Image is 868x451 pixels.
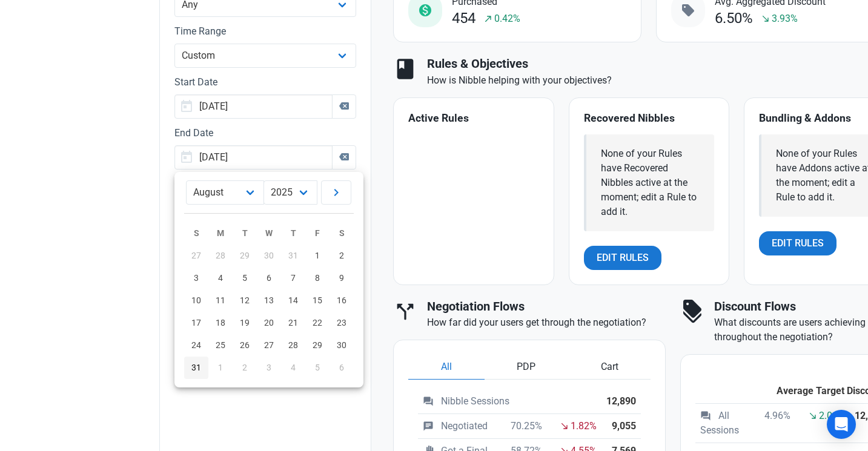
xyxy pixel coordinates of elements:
a: 3 [184,267,208,289]
span: sell [681,3,695,18]
div: 454 [452,10,475,27]
span: south_east [761,14,770,24]
span: 4 [218,273,223,283]
span: 3 [267,363,271,372]
a: 11 [208,289,233,312]
a: 12 [233,289,257,312]
span: 30 [337,340,346,350]
span: 31 [191,363,201,372]
a: 9 [330,267,354,289]
a: 13 [257,289,281,312]
span: 1 [218,363,223,372]
a: 16 [330,289,354,312]
a: 8 [305,267,330,289]
a: 6 [257,267,281,289]
td: Negotiated [418,414,500,439]
a: 2 [330,245,354,267]
span: 12 [240,295,250,305]
h4: Active Rules [408,113,538,125]
a: 28 [281,334,305,357]
span: 5 [315,363,320,372]
span: south_east [808,411,818,421]
span: Edit Rules [597,251,649,265]
span: north_east [483,14,493,24]
span: question_answer [700,410,711,421]
th: 12,890 [601,389,641,414]
span: All [441,360,452,374]
span: question_answer [423,396,434,407]
span: 28 [288,340,298,350]
a: 15 [305,289,330,312]
span: 21 [288,318,298,328]
input: Start Date [174,94,333,119]
span: PDP [517,360,535,374]
a: 18 [208,312,233,334]
a: 24 [184,334,208,357]
span: 5 [242,273,247,283]
a: 20 [257,312,281,334]
span: 11 [216,295,225,305]
span: 9 [339,273,344,283]
span: Cart [601,360,618,374]
span: 18 [216,318,225,328]
span: 6 [339,363,344,372]
a: Edit Rules [584,246,661,270]
p: How far did your users get through the negotiation? [427,315,666,330]
span: 31 [288,251,298,260]
span: 16 [337,295,346,305]
span: south_east [560,421,569,431]
span: 2 [339,251,344,260]
span: F [315,228,320,238]
span: M [217,228,224,238]
span: discount [680,300,704,324]
a: 7 [281,267,305,289]
a: 21 [281,312,305,334]
span: 15 [313,295,322,305]
span: T [242,228,248,238]
div: Open Intercom Messenger [827,410,856,439]
td: All Sessions [695,404,754,443]
a: 29 [305,334,330,357]
a: 1 [305,245,330,267]
span: 3 [194,273,199,283]
span: S [194,228,199,238]
span: T [291,228,296,238]
a: 27 [257,334,281,357]
span: 7 [291,273,296,283]
h4: Recovered Nibbles [584,113,714,125]
span: 20 [264,318,274,328]
div: None of your Rules have Recovered Nibbles active at the moment; edit a Rule to add it. [601,146,700,219]
a: 4 [208,267,233,289]
a: 31 [184,357,208,379]
span: 25 [216,340,225,350]
a: 30 [330,334,354,357]
span: call_split [393,300,417,324]
a: 22 [305,312,330,334]
th: 9,055 [601,414,641,439]
span: 3.93% [772,12,798,26]
input: End Date [174,145,333,170]
span: 28 [216,251,225,260]
span: 4 [291,363,296,372]
span: 2 [242,363,247,372]
span: book [393,57,417,81]
span: 27 [191,251,201,260]
label: Time Range [174,24,356,39]
span: monetization_on [418,3,432,18]
label: Start Date [174,75,356,90]
a: 26 [233,334,257,357]
span: 27 [264,340,274,350]
td: 4.96% [754,404,795,443]
span: 26 [240,340,250,350]
span: 23 [337,318,346,328]
td: Nibble Sessions [418,389,601,414]
span: 1 [315,251,320,260]
h3: Negotiation Flows [427,300,666,314]
span: chat [423,421,434,432]
span: 19 [240,318,250,328]
span: 17 [191,318,201,328]
a: 23 [330,312,354,334]
span: 30 [264,251,274,260]
span: S [339,228,345,238]
span: 6 [267,273,271,283]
